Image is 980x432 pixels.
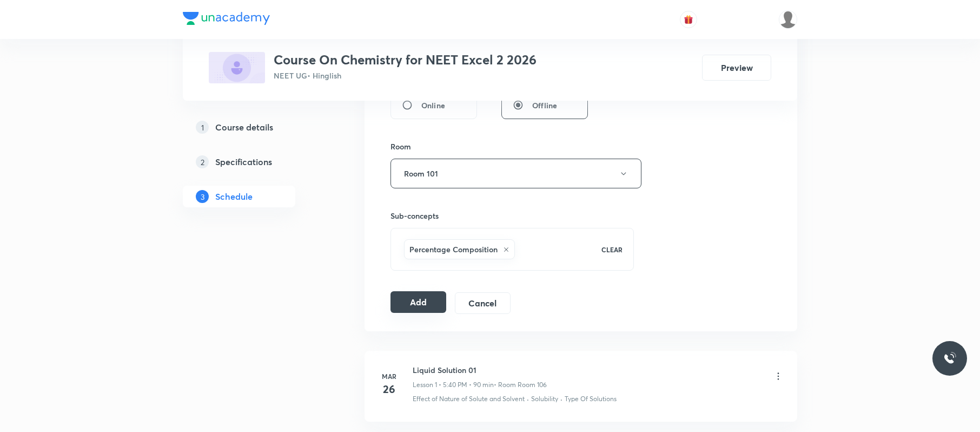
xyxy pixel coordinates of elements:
p: Solubility [531,394,558,404]
h5: Course details [215,121,273,134]
p: NEET UG • Hinglish [274,70,537,81]
img: Company Logo [183,12,270,25]
h3: Course On Chemistry for NEET Excel 2 2026 [274,52,537,68]
h6: Sub-concepts [390,210,634,221]
button: Cancel [455,292,511,314]
h4: 26 [378,381,400,397]
p: 2 [196,155,209,168]
p: 1 [196,121,209,134]
h5: Specifications [215,155,272,168]
p: Effect of Nature of Solute and Solvent [413,394,525,404]
h6: Liquid Solution 01 [413,364,547,376]
span: Offline [532,100,557,111]
span: Online [421,100,445,111]
img: ttu [943,352,956,365]
a: 2Specifications [183,151,330,173]
h6: Percentage Composition [409,244,498,255]
div: · [527,394,529,404]
p: Type Of Solutions [565,394,617,404]
img: avatar [684,15,693,24]
a: Company Logo [183,12,270,28]
h5: Schedule [215,190,253,203]
button: Room 101 [390,159,641,188]
button: avatar [680,11,697,28]
h6: Mar [378,371,400,381]
p: CLEAR [601,245,623,254]
div: · [560,394,562,404]
img: D1DAA0EF-8EDD-41A3-8A99-05469A65515B_plus.png [209,52,265,83]
p: 3 [196,190,209,203]
button: Add [390,291,446,313]
a: 1Course details [183,116,330,138]
p: • Room Room 106 [494,380,547,390]
img: aadi Shukla [779,10,797,29]
h6: Room [390,141,411,152]
p: Lesson 1 • 5:40 PM • 90 min [413,380,494,390]
button: Preview [702,55,771,81]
